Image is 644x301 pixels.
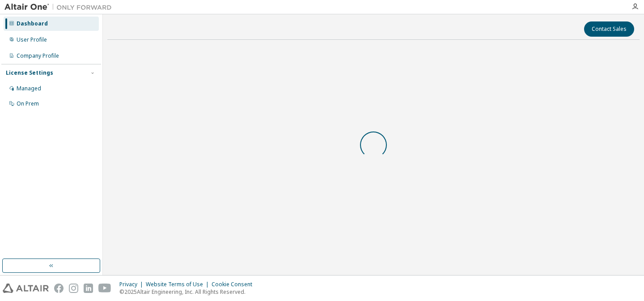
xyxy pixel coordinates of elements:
[6,69,53,76] div: License Settings
[17,100,39,107] div: On Prem
[212,281,258,288] div: Cookie Consent
[146,281,212,288] div: Website Terms of Use
[119,288,258,296] p: © 2025 Altair Engineering, Inc. All Rights Reserved.
[17,52,59,59] div: Company Profile
[4,3,116,12] img: Altair One
[84,284,93,293] img: linkedin.svg
[69,284,78,293] img: instagram.svg
[3,284,49,293] img: altair_logo.svg
[17,85,41,92] div: Managed
[17,36,47,43] div: User Profile
[98,284,111,293] img: youtube.svg
[17,20,48,27] div: Dashboard
[54,284,64,293] img: facebook.svg
[119,281,146,288] div: Privacy
[584,21,634,37] button: Contact Sales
